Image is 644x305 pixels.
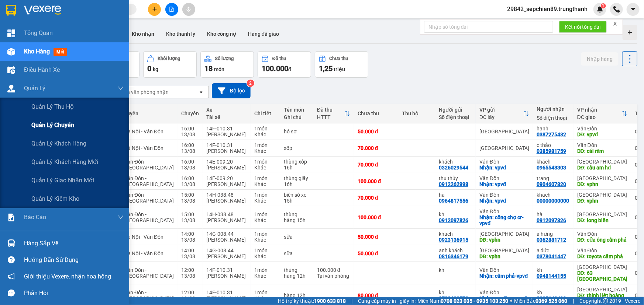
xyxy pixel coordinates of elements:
[577,126,627,132] div: Vân Đồn
[559,21,607,33] button: Kết nối tổng đài
[537,106,570,112] div: Người nhận
[206,253,247,259] div: [PERSON_NAME]
[537,267,570,273] div: kh
[358,234,395,240] div: 50.000 đ
[124,234,163,240] span: Hà Nội - Vân Đồn
[479,165,529,171] div: Nhận: vpvđ
[158,56,180,61] div: Khối lượng
[254,248,276,253] div: 1 món
[577,264,627,270] div: [GEOGRAPHIC_DATA]
[581,52,619,66] button: Nhập hàng
[206,159,247,165] div: 14E-009.20
[24,255,124,266] div: Hướng dẫn sử dụng
[284,292,310,298] div: hàng 12h
[181,198,199,204] div: 13/08
[317,114,344,120] div: HTTT
[7,48,15,56] img: warehouse-icon
[7,29,15,37] img: dashboard-icon
[181,142,199,148] div: 16:00
[198,89,204,95] svg: open
[204,64,213,73] span: 18
[284,192,310,204] div: biển số xe 15h
[181,132,199,137] div: 13/08
[254,290,276,295] div: 1 món
[24,48,50,55] span: Kho hàng
[439,192,472,198] div: hà
[574,104,631,123] th: Toggle SortBy
[8,273,15,280] span: notification
[124,192,174,204] span: Vân Đồn - [GEOGRAPHIC_DATA]
[439,159,472,165] div: khách
[476,104,533,123] th: Toggle SortBy
[206,295,247,301] div: [PERSON_NAME]
[537,115,570,121] div: Số điện thoại
[254,175,276,181] div: 1 món
[537,273,566,279] div: 0948144155
[182,3,195,16] button: aim
[441,298,508,304] strong: 0708 023 035 - 0935 103 250
[247,80,254,87] sup: 2
[577,159,627,165] div: [GEOGRAPHIC_DATA]
[206,231,247,237] div: 14G-008.44
[439,211,472,217] div: kh
[439,237,468,243] div: 0923136915
[479,253,529,259] div: DĐ: vphn
[402,111,431,116] div: Thu hộ
[351,297,352,305] span: |
[439,290,472,295] div: kh
[254,237,276,243] div: Khác
[284,234,310,240] div: sữa
[181,253,199,259] div: 13/08
[31,157,98,166] span: Quản lý khách hàng mới
[334,66,345,72] span: triệu
[254,165,276,171] div: Khác
[537,181,566,187] div: 0904607820
[242,25,285,43] button: Hàng đã giao
[314,298,346,304] strong: 1900 633 818
[206,126,247,132] div: 14F-010.31
[577,217,627,223] div: DĐ: long biên
[181,148,199,154] div: 13/08
[577,148,627,154] div: DĐ: cái răm
[577,142,627,148] div: Vân Đồn
[439,107,472,113] div: Người gửi
[510,299,512,302] span: ⚪️
[537,295,566,301] div: 0335142493
[358,195,395,201] div: 70.000 đ
[118,85,124,91] span: down
[424,21,553,33] input: Nhập số tổng đài
[165,3,178,16] button: file-add
[212,83,251,98] button: Bộ lọc
[24,28,53,38] span: Tổng Quan
[537,148,566,154] div: 0385981759
[206,148,247,154] div: [PERSON_NAME]
[206,217,247,223] div: [PERSON_NAME]
[537,248,570,253] div: a đức
[148,3,161,16] button: plus
[181,267,199,273] div: 12:00
[358,250,395,256] div: 50.000 đ
[181,175,199,181] div: 16:00
[537,211,570,217] div: hà
[439,114,472,120] div: Số điện thoại
[206,248,247,253] div: 14G-008.44
[206,267,247,273] div: 14F-010.31
[613,6,620,13] img: phone-icon
[124,129,163,134] span: Hà Nội - Vân Đồn
[124,290,174,301] span: Vân Đồn - [GEOGRAPHIC_DATA]
[206,237,247,243] div: [PERSON_NAME]
[319,64,333,73] span: 1,25
[124,145,163,151] span: Hà Nội - Vân Đồn
[613,21,618,26] span: close
[284,114,310,120] div: Ghi chú
[24,272,111,281] span: Giới thiệu Vexere, nhận hoa hồng
[31,176,94,185] span: Quản lý giao nhận mới
[206,175,247,181] div: 14E-009.20
[439,181,468,187] div: 0912262998
[7,214,15,221] img: solution-icon
[439,253,468,259] div: 0816346179
[206,290,247,295] div: 14F-010.31
[537,198,569,204] div: 00000000000
[181,217,199,223] div: 13/08
[439,267,472,273] div: kh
